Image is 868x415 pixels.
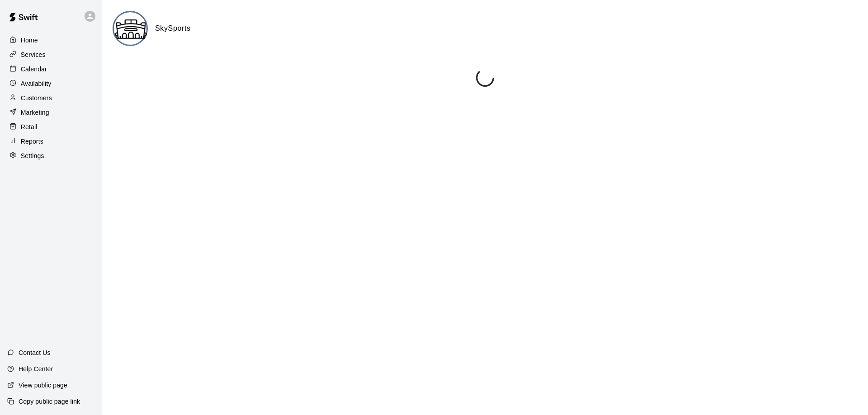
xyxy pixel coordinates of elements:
[7,106,94,119] a: Marketing
[21,122,38,131] p: Retail
[21,151,44,160] p: Settings
[19,348,51,357] p: Contact Us
[7,149,94,163] a: Settings
[7,135,94,148] a: Reports
[21,93,52,103] p: Customers
[7,33,94,47] a: Home
[7,77,94,90] a: Availability
[19,364,53,373] p: Help Center
[7,62,94,76] a: Calendar
[7,91,94,105] a: Customers
[21,137,43,146] p: Reports
[19,381,67,390] p: View public page
[21,50,46,59] p: Services
[21,36,38,45] p: Home
[21,79,52,88] p: Availability
[21,108,49,117] p: Marketing
[7,48,94,61] a: Services
[21,65,47,74] p: Calendar
[155,23,191,34] h6: SkySports
[7,120,94,134] a: Retail
[19,397,80,406] p: Copy public page link
[114,12,148,46] img: SkySports logo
